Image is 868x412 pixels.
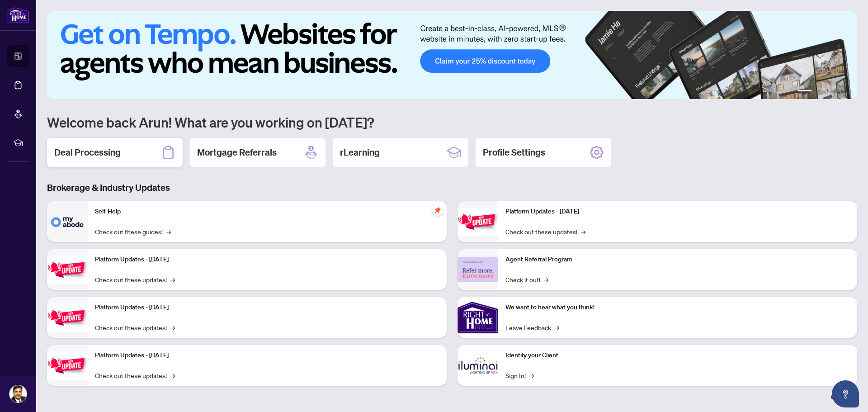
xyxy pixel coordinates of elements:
[844,90,848,94] button: 6
[505,370,534,380] a: Sign In!→
[47,256,88,284] img: Platform Updates - September 16, 2025
[47,181,857,194] h3: Brokerage & Industry Updates
[832,380,859,407] button: Open asap
[458,208,498,236] img: Platform Updates - June 23, 2025
[95,322,175,332] a: Check out these updates!→
[458,297,498,338] img: We want to hear what you think!
[47,201,88,242] img: Self-Help
[483,146,545,159] h2: Profile Settings
[166,227,171,237] span: →
[95,207,439,217] p: Self-Help
[95,303,439,313] p: Platform Updates - [DATE]
[797,90,812,94] button: 1
[505,322,559,332] a: Leave Feedback→
[505,350,850,360] p: Identify your Client
[95,370,175,380] a: Check out these updates!→
[816,90,819,94] button: 2
[555,322,559,332] span: →
[170,322,175,332] span: →
[458,345,498,386] img: Identify your Client
[432,205,443,216] span: pushpin
[47,351,88,380] img: Platform Updates - July 8, 2025
[47,11,857,99] img: Slide 0
[54,146,121,159] h2: Deal Processing
[544,275,548,284] span: →
[529,370,534,380] span: →
[170,275,175,284] span: →
[95,255,439,265] p: Platform Updates - [DATE]
[837,90,841,94] button: 5
[95,275,175,284] a: Check out these updates!→
[47,303,88,332] img: Platform Updates - July 21, 2025
[830,90,834,94] button: 4
[505,255,850,265] p: Agent Referral Program
[170,370,175,380] span: →
[505,227,585,237] a: Check out these updates!→
[47,114,857,131] h1: Welcome back Arun! What are you working on [DATE]?
[95,227,171,237] a: Check out these guides!→
[9,385,27,403] img: Profile Icon
[340,146,380,159] h2: rLearning
[581,227,585,237] span: →
[7,7,29,24] img: logo
[95,350,439,360] p: Platform Updates - [DATE]
[458,257,498,282] img: Agent Referral Program
[505,207,850,217] p: Platform Updates - [DATE]
[505,303,850,313] p: We want to hear what you think!
[197,146,277,159] h2: Mortgage Referrals
[823,90,826,94] button: 3
[505,275,548,284] a: Check it out!→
